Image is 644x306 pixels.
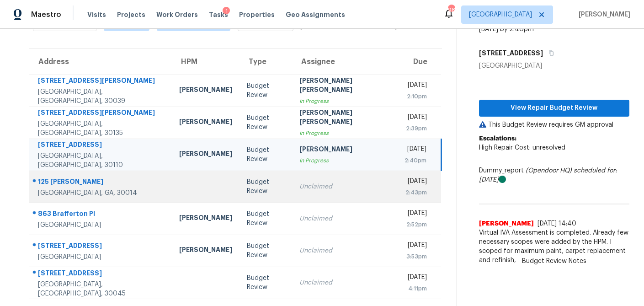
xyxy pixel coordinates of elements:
i: (Opendoor HQ) [526,167,572,174]
div: Unclaimed [299,182,390,191]
div: [PERSON_NAME] [179,149,232,161]
h5: [STREET_ADDRESS] [479,48,543,58]
span: Tasks [209,11,228,18]
th: Address [29,49,172,75]
th: Type [240,49,292,75]
div: [STREET_ADDRESS] [38,268,165,280]
div: [PERSON_NAME] [299,145,390,156]
div: [STREET_ADDRESS][PERSON_NAME] [38,108,165,119]
div: Budget Review [247,145,285,164]
div: Budget Review [247,242,285,260]
div: [GEOGRAPHIC_DATA], [GEOGRAPHIC_DATA], 30110 [38,151,165,170]
div: 2:43pm [404,188,427,197]
b: Escalations: [479,135,516,142]
span: Projects [117,10,145,19]
div: [GEOGRAPHIC_DATA] [38,220,165,230]
th: HPM [172,49,240,75]
div: [DATE] by 2:40pm [479,25,534,34]
th: Due [397,49,442,75]
div: Budget Review [247,81,285,100]
span: View Repair Budget Review [486,102,622,114]
span: Virtual IVA Assessment is completed. Already few necessary scopes were added by the HPM. I scoped... [479,228,629,265]
div: [STREET_ADDRESS][PERSON_NAME] [38,76,165,87]
div: Budget Review [247,209,285,228]
div: 863 Brafferton Pl [38,209,165,220]
div: 4:11pm [404,284,427,293]
div: [STREET_ADDRESS] [38,241,165,252]
div: [PERSON_NAME] [179,85,232,97]
span: Geo Assignments [286,10,345,19]
span: Maestro [31,10,61,19]
div: [DATE] [404,177,427,188]
div: [PERSON_NAME] [179,117,232,129]
div: [DATE] [404,81,427,92]
div: [GEOGRAPHIC_DATA], [GEOGRAPHIC_DATA], 30135 [38,119,165,138]
div: 2:10pm [404,92,427,101]
div: [DATE] [404,273,427,284]
div: Budget Review [247,113,285,132]
span: Budget Review Notes [516,257,592,266]
div: In Progress [299,156,390,165]
div: [PERSON_NAME] [179,213,232,225]
div: [GEOGRAPHIC_DATA], [GEOGRAPHIC_DATA], 30045 [38,280,165,298]
div: Unclaimed [299,278,390,287]
span: [PERSON_NAME] [479,219,534,228]
div: Dummy_report [479,166,629,184]
div: [GEOGRAPHIC_DATA] [38,252,165,262]
div: [DATE] [404,145,426,156]
span: Work Orders [156,10,198,19]
div: Unclaimed [299,214,390,223]
span: [GEOGRAPHIC_DATA] [469,10,532,19]
div: 2:39pm [404,124,427,133]
th: Assignee [292,49,397,75]
i: scheduled for: [DATE] [479,167,617,183]
button: View Repair Budget Review [479,100,629,117]
div: [STREET_ADDRESS] [38,140,165,151]
p: This Budget Review requires GM approval [479,120,629,129]
div: [GEOGRAPHIC_DATA] [479,61,629,70]
div: [PERSON_NAME] [179,245,232,257]
button: Copy Address [543,45,555,61]
div: In Progress [299,97,390,106]
div: Unclaimed [299,246,390,255]
span: Properties [239,10,275,19]
div: [GEOGRAPHIC_DATA], GA, 30014 [38,188,165,198]
div: Budget Review [247,177,285,196]
div: [GEOGRAPHIC_DATA], [GEOGRAPHIC_DATA], 30039 [38,87,165,106]
div: 98 [448,5,454,15]
span: [DATE] 14:40 [538,220,576,227]
div: [DATE] [404,209,427,220]
div: [PERSON_NAME] [PERSON_NAME] [299,108,390,129]
span: Visits [87,10,106,19]
div: [DATE] [404,113,427,124]
span: [PERSON_NAME] [575,10,630,19]
div: 2:40pm [404,156,426,165]
div: Budget Review [247,274,285,292]
span: High Repair Cost: unresolved [479,145,565,151]
div: In Progress [299,129,390,138]
div: 1 [223,7,230,16]
div: [DATE] [404,241,427,252]
div: 3:53pm [404,252,427,261]
div: 2:52pm [404,220,427,229]
div: [PERSON_NAME] [PERSON_NAME] [299,76,390,97]
div: 125 [PERSON_NAME] [38,177,165,188]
